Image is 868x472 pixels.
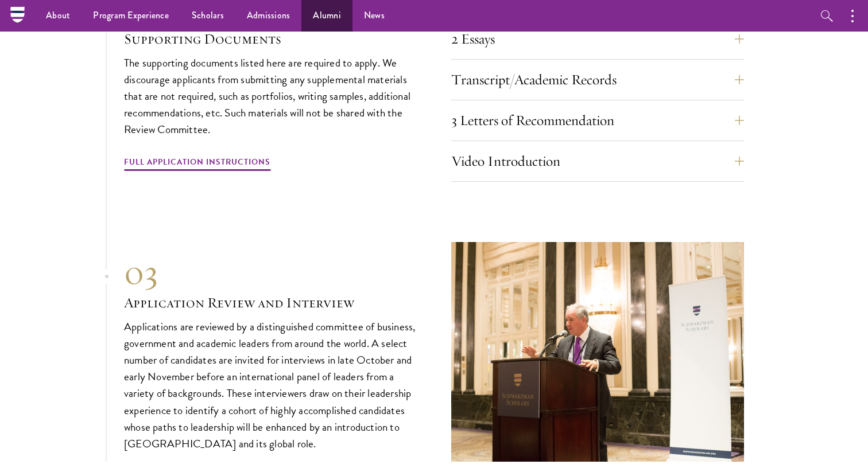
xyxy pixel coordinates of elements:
[124,54,417,138] p: The supporting documents listed here are required to apply. We discourage applicants from submitt...
[124,318,417,452] p: Applications are reviewed by a distinguished committee of business, government and academic leade...
[124,29,417,49] h3: Supporting Documents
[451,147,744,175] button: Video Introduction
[451,25,744,53] button: 2 Essays
[124,252,417,293] div: 03
[451,107,744,134] button: 3 Letters of Recommendation
[124,155,270,173] a: Full Application Instructions
[124,293,417,313] h3: Application Review and Interview
[451,66,744,93] button: Transcript/Academic Records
